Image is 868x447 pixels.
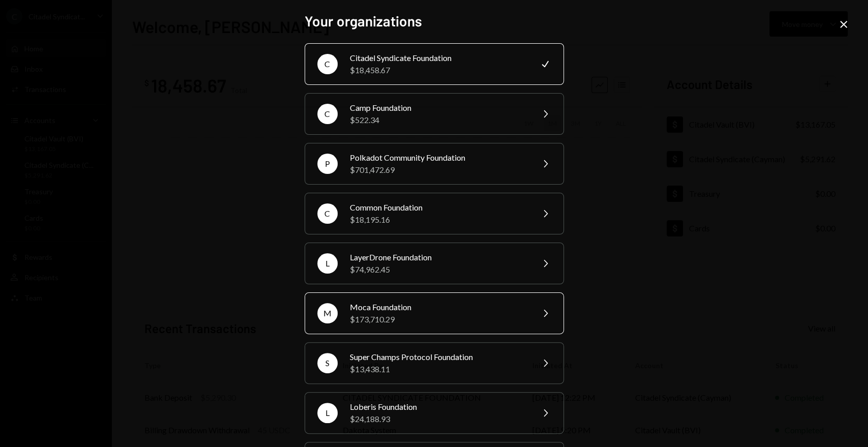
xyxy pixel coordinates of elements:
[305,93,564,135] button: CCamp Foundation$522.34
[350,413,527,425] div: $24,188.93
[317,104,338,124] div: C
[350,114,527,126] div: $522.34
[305,193,564,234] button: CCommon Foundation$18,195.16
[350,401,527,413] div: Loberis Foundation
[305,43,564,85] button: CCitadel Syndicate Foundation$18,458.67
[350,251,527,263] div: LayerDrone Foundation
[350,313,527,325] div: $173,710.29
[317,303,338,323] div: M
[350,52,527,64] div: Citadel Syndicate Foundation
[350,363,527,375] div: $13,438.11
[350,201,527,214] div: Common Foundation
[350,214,527,226] div: $18,195.16
[350,102,527,114] div: Camp Foundation
[350,164,527,176] div: $701,472.69
[350,64,527,76] div: $18,458.67
[317,54,338,74] div: C
[350,152,527,164] div: Polkadot Community Foundation
[317,353,338,373] div: S
[317,403,338,423] div: L
[305,143,564,185] button: PPolkadot Community Foundation$701,472.69
[305,11,564,31] h2: Your organizations
[317,203,338,224] div: C
[305,292,564,334] button: MMoca Foundation$173,710.29
[317,253,338,274] div: L
[305,342,564,384] button: SSuper Champs Protocol Foundation$13,438.11
[350,351,527,363] div: Super Champs Protocol Foundation
[350,263,527,276] div: $74,962.45
[317,154,338,174] div: P
[305,392,564,434] button: LLoberis Foundation$24,188.93
[305,243,564,284] button: LLayerDrone Foundation$74,962.45
[350,301,527,313] div: Moca Foundation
